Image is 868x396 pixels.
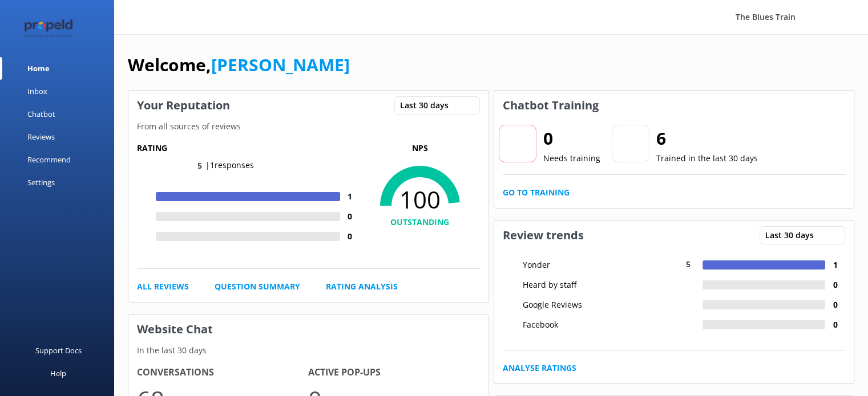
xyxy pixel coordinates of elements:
div: Heard by staff [520,279,623,291]
p: Trained in the last 30 days [656,152,758,165]
span: 100 [360,185,480,214]
h4: OUTSTANDING [360,216,480,228]
h4: 0 [340,230,360,243]
h1: Welcome, [128,51,350,79]
h2: 6 [656,125,758,152]
h3: Your Reputation [128,91,239,120]
h2: 0 [543,125,600,152]
p: From all sources of reviews [128,120,488,133]
div: Chatbot [27,103,55,125]
h4: Active Pop-ups [308,365,479,380]
a: Analyse Ratings [503,362,576,374]
a: Rating Analysis [326,280,398,293]
div: Help [50,362,66,385]
div: Inbox [27,80,47,103]
h4: 0 [825,279,845,291]
span: 5 [686,259,691,270]
p: Needs training [543,152,600,165]
span: Last 30 days [400,99,455,112]
h5: Rating [137,142,360,154]
div: Google Reviews [520,299,623,311]
span: Last 30 days [765,229,821,242]
div: Settings [27,171,55,194]
p: In the last 30 days [128,344,488,357]
a: Go to Training [503,186,570,199]
div: Recommend [27,148,71,171]
h4: 1 [340,190,360,203]
img: 12-1677471078.png [17,19,83,38]
div: Support Docs [35,339,82,362]
div: Facebook [520,319,623,331]
div: Home [27,57,50,80]
h3: Website Chat [128,315,488,344]
span: 5 [197,160,202,171]
h4: Conversations [137,365,308,380]
h3: Review trends [494,221,592,250]
a: All Reviews [137,280,189,293]
h4: 0 [825,319,845,331]
div: Yonder [520,259,623,271]
a: [PERSON_NAME] [211,53,350,76]
h3: Chatbot Training [494,91,607,120]
p: | 1 responses [205,159,254,172]
a: Question Summary [215,280,300,293]
div: Reviews [27,125,55,148]
h4: 0 [825,299,845,311]
h4: 0 [340,210,360,223]
h4: 1 [825,259,845,271]
p: NPS [360,142,480,154]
